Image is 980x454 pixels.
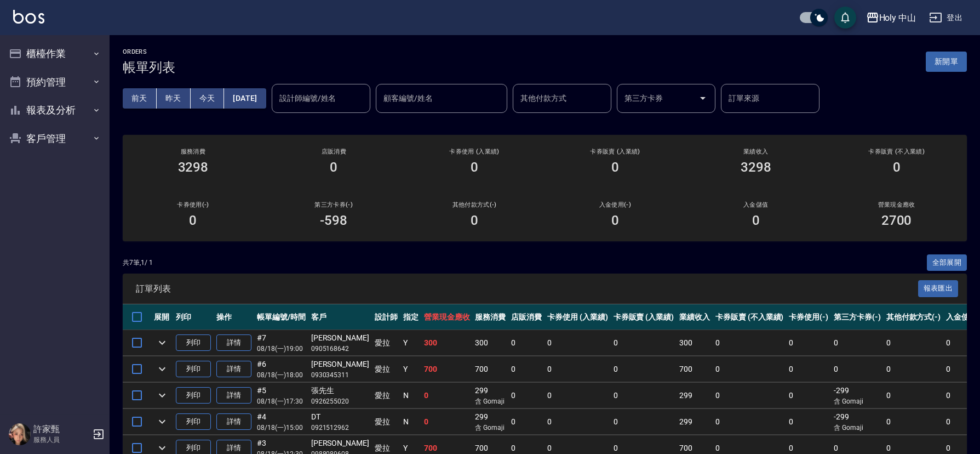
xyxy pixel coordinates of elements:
p: 含 Gomaji [834,396,881,406]
a: 詳情 [216,334,251,351]
td: 0 [884,330,944,356]
p: 服務人員 [33,435,89,445]
p: 08/18 (一) 18:00 [257,370,306,380]
h3: 2700 [881,213,912,228]
td: 愛拉 [372,356,400,382]
h3: 0 [471,213,478,228]
div: [PERSON_NAME] [311,332,369,344]
td: 299 [677,383,713,408]
td: 0 [421,409,473,435]
td: 0 [545,409,611,435]
h2: 第三方卡券(-) [277,201,391,208]
td: -299 [831,409,884,435]
td: 299 [472,383,508,408]
span: 訂單列表 [136,283,918,294]
button: 登出 [925,8,967,28]
a: 新開單 [926,56,967,66]
h2: 業績收入 [698,148,813,155]
p: 含 Gomaji [475,423,506,433]
td: 0 [884,356,944,382]
p: 08/18 (一) 15:00 [257,423,306,433]
td: #5 [254,383,308,408]
button: 預約管理 [4,68,105,97]
button: 報表匯出 [918,280,959,297]
td: 299 [472,409,508,435]
h2: 卡券販賣 (不入業績) [839,148,954,155]
button: Open [694,89,712,107]
button: expand row [154,387,170,404]
th: 其他付款方式(-) [884,304,944,330]
h2: 卡券販賣 (入業績) [558,148,672,155]
h3: 3298 [741,160,771,175]
p: 0930345311 [311,370,369,380]
a: 詳情 [216,413,251,430]
th: 帳單編號/時間 [254,304,308,330]
td: 0 [884,383,944,408]
button: expand row [154,334,170,351]
th: 卡券使用(-) [786,304,831,330]
th: 客戶 [308,304,372,330]
td: 300 [677,330,713,356]
td: 0 [713,330,786,356]
div: 張先生 [311,385,369,396]
button: [DATE] [224,88,266,109]
h2: 卡券使用 (入業績) [417,148,532,155]
h5: 許家甄 [33,424,89,435]
td: 0 [545,356,611,382]
h3: 服務消費 [136,148,250,155]
th: 操作 [214,304,254,330]
img: Person [9,423,31,445]
td: 300 [421,330,473,356]
p: 共 7 筆, 1 / 1 [123,258,153,268]
th: 業績收入 [677,304,713,330]
th: 營業現金應收 [421,304,473,330]
button: 昨天 [157,88,191,109]
h2: ORDERS [123,48,175,55]
td: 0 [713,356,786,382]
h3: 帳單列表 [123,60,175,75]
button: 新開單 [926,52,967,72]
td: 0 [786,356,831,382]
button: 列印 [176,387,211,404]
button: 客戶管理 [4,124,105,153]
td: 0 [508,330,545,356]
button: 今天 [191,88,225,109]
button: expand row [154,361,170,377]
td: 299 [677,409,713,435]
th: 設計師 [372,304,400,330]
div: [PERSON_NAME] [311,438,369,449]
p: 含 Gomaji [475,396,506,406]
td: 0 [508,383,545,408]
td: N [400,409,421,435]
td: 0 [831,356,884,382]
button: 列印 [176,361,211,378]
button: 櫃檯作業 [4,39,105,68]
h3: 0 [893,160,901,175]
a: 報表匯出 [918,283,959,293]
h3: 0 [471,160,478,175]
td: 0 [611,409,677,435]
td: 愛拉 [372,330,400,356]
h3: 0 [189,213,197,228]
td: 700 [472,356,508,382]
button: 全部展開 [927,254,967,271]
h2: 店販消費 [277,148,391,155]
th: 指定 [400,304,421,330]
th: 服務消費 [472,304,508,330]
th: 卡券販賣 (不入業績) [713,304,786,330]
td: 0 [831,330,884,356]
td: #6 [254,356,308,382]
button: 列印 [176,413,211,430]
td: 0 [884,409,944,435]
td: 0 [421,383,473,408]
th: 卡券使用 (入業績) [545,304,611,330]
td: -299 [831,383,884,408]
h3: -598 [320,213,347,228]
td: 300 [472,330,508,356]
th: 店販消費 [508,304,545,330]
td: N [400,383,421,408]
td: 愛拉 [372,409,400,435]
td: 0 [786,383,831,408]
td: 700 [421,356,473,382]
td: 0 [508,409,545,435]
